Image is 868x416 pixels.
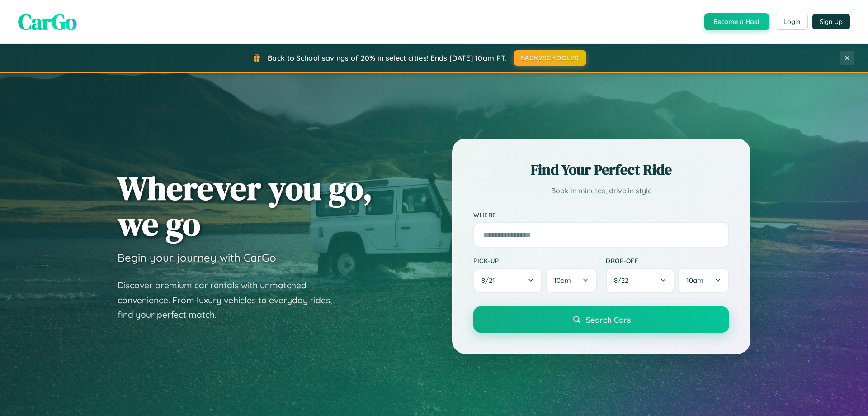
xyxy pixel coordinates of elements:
span: 8 / 22 [614,276,633,285]
p: Book in minutes, drive in style [473,184,729,197]
span: CarGo [18,7,77,37]
button: 8/22 [606,268,675,293]
h3: Begin your journey with CarGo [118,251,276,264]
span: 8 / 21 [481,276,500,285]
button: BACK2SCHOOL20 [514,50,586,66]
label: Where [473,211,729,219]
span: 10am [686,276,703,285]
span: Search Cars [586,315,631,325]
button: Search Cars [473,306,729,333]
span: Back to School savings of 20% in select cities! Ends [DATE] 10am PT. [268,53,506,62]
label: Pick-up [473,257,597,264]
button: Login [776,14,808,30]
button: 8/21 [473,268,542,293]
h1: Wherever you go, we go [118,170,373,242]
button: 10am [678,268,729,293]
button: 10am [546,268,597,293]
button: Sign Up [812,14,850,29]
h2: Find Your Perfect Ride [473,160,729,180]
span: 10am [554,276,571,285]
button: Become a Host [704,13,769,30]
p: Discover premium car rentals with unmatched convenience. From luxury vehicles to everyday rides, ... [118,278,344,322]
label: Drop-off [606,257,729,264]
